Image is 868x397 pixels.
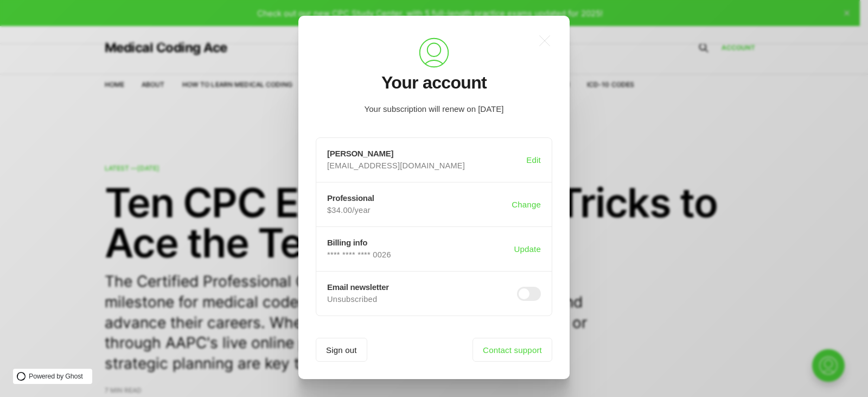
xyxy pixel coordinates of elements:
h3: [PERSON_NAME] [327,149,526,158]
a: Contact support [473,338,552,362]
button: logout [316,338,367,362]
button: Change [509,194,543,215]
button: Edit [524,149,543,170]
h2: Your account [381,73,487,92]
p: [EMAIL_ADDRESS][DOMAIN_NAME] [327,161,522,171]
h3: Billing info [327,238,514,247]
p: $34.00/year [327,205,507,216]
button: Update [512,239,543,260]
h3: Email newsletter [327,282,517,292]
h3: Professional [327,193,512,203]
a: Powered by Ghost [13,369,92,384]
p: Unsubscribed [327,294,513,305]
p: Your subscription will renew on [DATE] [316,103,552,116]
